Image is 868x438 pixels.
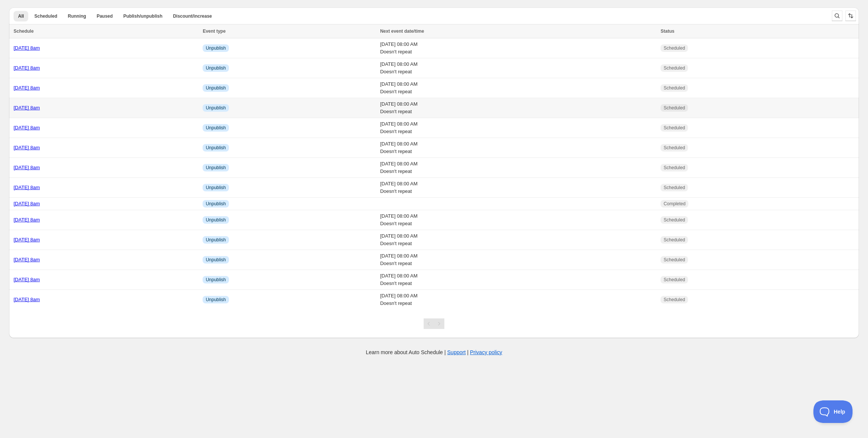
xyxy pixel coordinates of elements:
span: Next event date/time [380,29,424,34]
a: [DATE] 8am [14,297,40,302]
a: Privacy policy [470,349,502,355]
span: Scheduled [664,45,685,51]
span: Scheduled [664,125,685,131]
td: [DATE] 08:00 AM Doesn't repeat [378,210,658,230]
button: Search and filter results [832,11,842,21]
span: Scheduled [664,257,685,263]
span: Schedule [14,29,34,34]
span: Scheduled [664,277,685,283]
td: [DATE] 08:00 AM Doesn't repeat [378,78,658,98]
iframe: Toggle Customer Support [813,400,853,423]
span: Scheduled [664,85,685,91]
span: Unpublish [206,217,226,223]
span: Event type [203,29,226,34]
nav: Pagination [424,318,444,329]
a: [DATE] 8am [14,277,40,282]
a: [DATE] 8am [14,257,40,262]
span: Completed [664,201,685,207]
td: [DATE] 08:00 AM Doesn't repeat [378,270,658,290]
span: Unpublish [206,165,226,171]
span: Unpublish [206,105,226,111]
span: Scheduled [34,13,57,19]
a: [DATE] 8am [14,45,40,51]
td: [DATE] 08:00 AM Doesn't repeat [378,230,658,250]
td: [DATE] 08:00 AM Doesn't repeat [378,290,658,310]
span: Unpublish [206,297,226,303]
span: Paused [97,13,113,19]
span: Unpublish [206,85,226,91]
span: Unpublish [206,45,226,51]
a: [DATE] 8am [14,165,40,170]
a: [DATE] 8am [14,185,40,190]
span: Discount/increase [173,13,212,19]
span: Unpublish [206,201,226,207]
span: Unpublish [206,145,226,151]
span: Scheduled [664,217,685,223]
span: Publish/unpublish [123,13,162,19]
a: Support [447,349,466,355]
span: Scheduled [664,105,685,111]
button: Sort the results [845,11,856,21]
span: Scheduled [664,185,685,191]
a: [DATE] 8am [14,65,40,71]
td: [DATE] 08:00 AM Doesn't repeat [378,58,658,78]
span: Running [68,13,86,19]
td: [DATE] 08:00 AM Doesn't repeat [378,98,658,118]
span: Scheduled [664,165,685,171]
td: [DATE] 08:00 AM Doesn't repeat [378,38,658,58]
span: Unpublish [206,65,226,71]
td: [DATE] 08:00 AM Doesn't repeat [378,178,658,198]
span: Unpublish [206,237,226,243]
span: Scheduled [664,297,685,303]
span: Unpublish [206,125,226,131]
a: [DATE] 8am [14,201,40,206]
a: [DATE] 8am [14,237,40,242]
a: [DATE] 8am [14,145,40,150]
a: [DATE] 8am [14,125,40,130]
p: Learn more about Auto Schedule | | [366,349,502,356]
td: [DATE] 08:00 AM Doesn't repeat [378,118,658,138]
span: Status [661,29,674,34]
td: [DATE] 08:00 AM Doesn't repeat [378,250,658,270]
a: [DATE] 8am [14,105,40,111]
a: [DATE] 8am [14,217,40,223]
td: [DATE] 08:00 AM Doesn't repeat [378,138,658,158]
span: All [18,13,24,19]
span: Scheduled [664,145,685,151]
a: [DATE] 8am [14,85,40,91]
span: Scheduled [664,237,685,243]
span: Unpublish [206,185,226,191]
td: [DATE] 08:00 AM Doesn't repeat [378,158,658,178]
span: Unpublish [206,257,226,263]
span: Scheduled [664,65,685,71]
span: Unpublish [206,277,226,283]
